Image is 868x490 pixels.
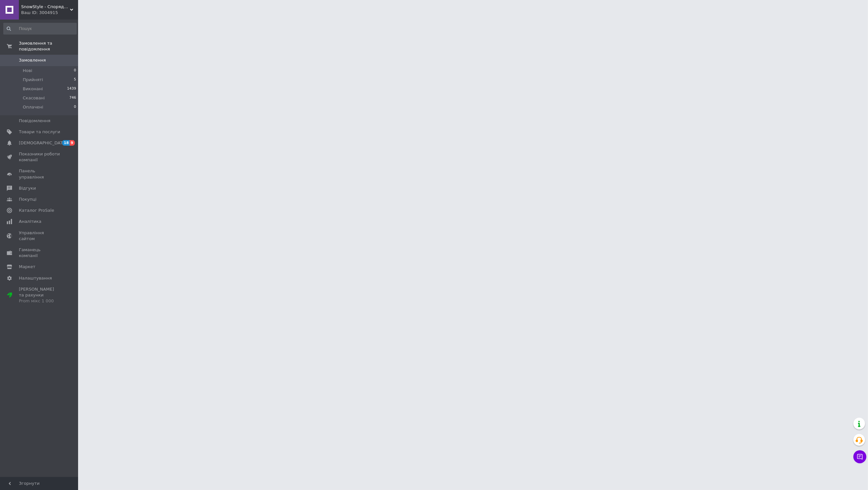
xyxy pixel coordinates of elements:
[19,118,50,124] span: Повідомлення
[19,275,52,281] span: Налаштування
[23,86,43,92] span: Виконані
[853,450,866,463] button: Чат з покупцем
[19,247,60,259] span: Гаманець компанії
[19,286,60,304] span: [PERSON_NAME] та рахунки
[23,77,43,83] span: Прийняті
[21,4,70,10] span: SnowStyle - Спорядження для спорту і туризму за найкращими цінами
[69,95,76,101] span: 746
[74,104,76,110] span: 0
[19,40,78,52] span: Замовлення та повідомлення
[62,140,70,146] span: 18
[19,264,35,270] span: Маркет
[67,86,76,92] span: 1439
[19,230,60,242] span: Управління сайтом
[19,185,36,191] span: Відгуки
[23,104,43,110] span: Оплачені
[19,57,46,63] span: Замовлення
[19,196,36,202] span: Покупці
[19,140,67,146] span: [DEMOGRAPHIC_DATA]
[3,23,77,35] input: Пошук
[74,68,76,74] span: 0
[19,168,60,180] span: Панель управління
[19,151,60,163] span: Показники роботи компанії
[19,219,41,224] span: Аналітика
[74,77,76,83] span: 5
[19,208,54,213] span: Каталог ProSale
[19,298,60,304] div: Prom мікс 1 000
[70,140,75,146] span: 9
[23,95,45,101] span: Скасовані
[21,10,78,16] div: Ваш ID: 3004915
[19,129,60,135] span: Товари та послуги
[23,68,32,74] span: Нові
